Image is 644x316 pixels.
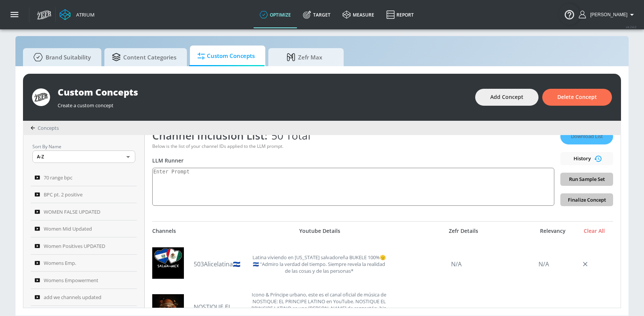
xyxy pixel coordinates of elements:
[44,190,83,199] span: BPC pt. 2 positive
[490,93,523,102] span: Add Concept
[557,93,597,102] span: Delete Concept
[380,1,420,28] a: Report
[32,143,135,150] p: Sort By Name
[44,173,72,182] span: 70 range bpc
[254,1,297,28] a: optimize
[534,228,572,234] div: Relevancy
[392,244,521,284] div: N/A
[197,47,255,65] span: Custom Concepts
[31,255,137,272] a: Womens Emp.
[44,276,98,285] span: Womens Empowerment
[626,25,636,29] span: v 4.24.0
[31,125,59,131] div: Concepts
[250,244,388,284] div: Latina viviendo en Texas salvadoreña BUKELE 100%🫡🇸🇻 "Admiro la verdad del tiempo. Siempre revela ...
[475,89,538,106] button: Add Concept
[44,207,100,216] span: WOMEN FALSE UPDATED
[152,128,554,143] div: Channel Inclusion List:
[397,228,530,234] div: Zefr Details
[32,150,135,163] div: A-Z
[31,169,137,186] a: 70 range bpc
[38,125,59,131] span: Concepts
[337,1,380,28] a: measure
[579,10,636,19] button: [PERSON_NAME]
[73,11,95,18] div: Atrium
[31,272,137,289] a: Womens Empowerment
[575,228,613,234] div: Clear All
[44,258,76,267] span: Womens Emp.
[276,48,333,66] span: Zefr Max
[44,293,101,302] span: add we channels updated
[31,237,137,255] a: Women Positives UPDATED
[31,289,137,306] a: add we channels updated
[112,48,176,66] span: Content Categories
[152,143,554,149] div: Below is the list of your channel IDs applied to the LLM prompt.
[246,228,393,234] div: Youtube Details
[58,98,468,109] div: Create a custom concept
[152,228,176,234] div: Channels
[559,4,580,25] button: Open Resource Center
[31,186,137,204] a: BPC pt. 2 positive
[587,12,627,17] span: login as: aracely.alvarenga@zefr.com
[542,89,612,106] button: Delete Concept
[44,242,105,251] span: Women Positives UPDATED
[194,260,246,268] a: 503Alicelatina🇸🇻
[31,220,137,238] a: Women Mid Updated
[152,157,554,164] div: LLM Runner
[152,247,184,279] img: UCf3z9FtVlTtPOms-9ctXfLQ
[31,48,91,66] span: Brand Suitability
[58,86,468,98] div: Custom Concepts
[297,1,337,28] a: Target
[31,203,137,220] a: WOMEN FALSE UPDATED
[268,128,311,143] span: 50 Total
[525,244,563,284] div: N/A
[60,9,95,20] a: Atrium
[44,224,92,233] span: Women Mid Updated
